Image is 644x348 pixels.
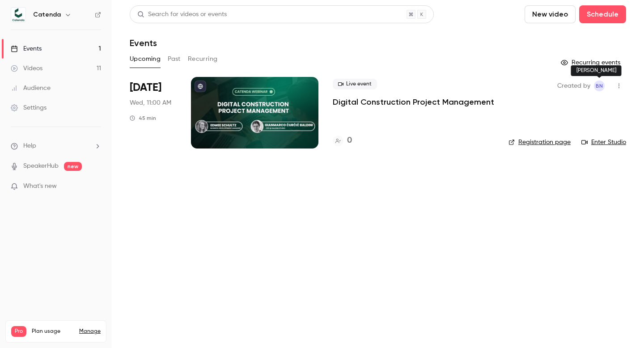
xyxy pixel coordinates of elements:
[571,65,622,76] div: [PERSON_NAME]
[525,5,576,23] button: New video
[11,103,47,112] div: Settings
[557,55,626,70] button: Recurring events
[11,44,42,53] div: Events
[23,182,57,191] span: What's new
[11,326,26,337] span: Pro
[508,138,571,147] a: Registration page
[333,135,352,147] a: 0
[557,81,590,91] span: Created by
[130,98,171,107] span: Wed, 11:00 AM
[11,84,51,93] div: Audience
[23,161,59,171] a: SpeakerHub
[333,79,377,89] span: Live event
[64,162,82,171] span: new
[130,38,157,48] h1: Events
[137,10,227,19] div: Search for videos or events
[596,81,603,91] span: BN
[347,135,352,147] h4: 0
[130,81,161,95] span: [DATE]
[90,182,101,191] iframe: Noticeable Trigger
[333,97,494,107] a: Digital Construction Project Management
[11,64,42,73] div: Videos
[579,5,626,23] button: Schedule
[33,10,61,19] h6: Catenda
[11,141,101,151] li: help-dropdown-opener
[79,328,101,335] a: Manage
[594,81,605,91] span: Benedetta Nadotti
[130,52,161,66] button: Upcoming
[168,52,181,66] button: Past
[581,138,626,147] a: Enter Studio
[32,328,74,335] span: Plan usage
[130,77,177,149] div: Sep 10 Wed, 12:00 PM (Europe/Rome)
[130,115,156,122] div: 45 min
[188,52,218,66] button: Recurring
[11,8,25,22] img: Catenda
[23,141,36,151] span: Help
